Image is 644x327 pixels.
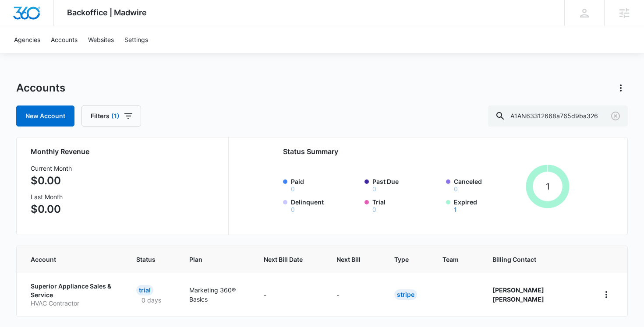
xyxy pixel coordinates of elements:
[291,177,359,192] label: Paid
[136,255,156,264] span: Status
[546,181,550,192] tspan: 1
[253,273,326,316] td: -
[16,105,74,127] a: New Account
[31,201,72,217] p: $0.00
[111,113,120,119] span: (1)
[372,177,441,192] label: Past Due
[189,255,243,264] span: Plan
[46,26,83,53] a: Accounts
[291,197,359,213] label: Delinquent
[454,207,457,213] button: Expired
[394,255,409,264] span: Type
[31,164,72,173] h3: Current Month
[454,177,522,192] label: Canceled
[81,105,141,127] button: Filters(1)
[31,282,115,308] a: Superior Appliance Sales & ServiceHVAC Contractor
[83,26,119,53] a: Websites
[189,285,243,304] p: Marketing 360® Basics
[492,255,578,264] span: Billing Contact
[599,288,613,302] button: home
[264,255,303,264] span: Next Bill Date
[67,8,147,17] span: Backoffice | Madwire
[372,197,441,213] label: Trial
[326,273,384,316] td: -
[336,255,361,264] span: Next Bill
[492,286,544,303] strong: [PERSON_NAME] [PERSON_NAME]
[609,109,623,123] button: Clear
[442,255,459,264] span: Team
[31,146,218,157] h2: Monthly Revenue
[136,285,153,295] div: Trial
[119,26,153,53] a: Settings
[614,81,628,95] button: Actions
[31,192,72,201] h3: Last Month
[9,26,46,53] a: Agencies
[31,299,115,308] p: HVAC Contractor
[394,289,417,300] div: Stripe
[31,173,72,189] p: $0.00
[16,81,65,95] h1: Accounts
[136,295,166,305] p: 0 days
[31,255,103,264] span: Account
[283,146,570,157] h2: Status Summary
[31,282,115,299] p: Superior Appliance Sales & Service
[454,197,522,213] label: Expired
[488,105,628,127] input: Search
